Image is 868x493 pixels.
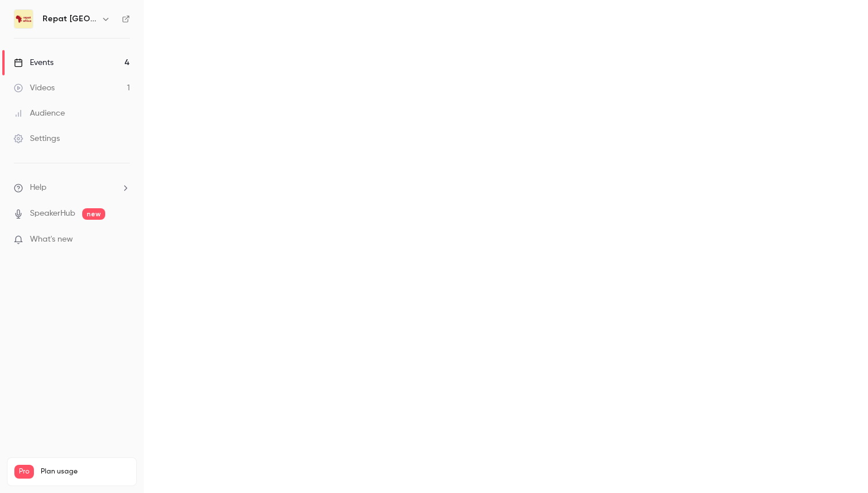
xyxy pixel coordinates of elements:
[14,182,130,194] li: help-dropdown-opener
[14,108,65,119] div: Audience
[41,467,129,476] span: Plan usage
[82,208,105,220] span: new
[14,10,33,28] img: Repat Africa
[30,182,47,194] span: Help
[14,465,34,479] span: Pro
[43,13,97,25] h6: Repat [GEOGRAPHIC_DATA]
[14,82,55,94] div: Videos
[30,208,75,220] a: SpeakerHub
[14,133,60,144] div: Settings
[14,57,53,68] div: Events
[30,234,73,246] span: What's new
